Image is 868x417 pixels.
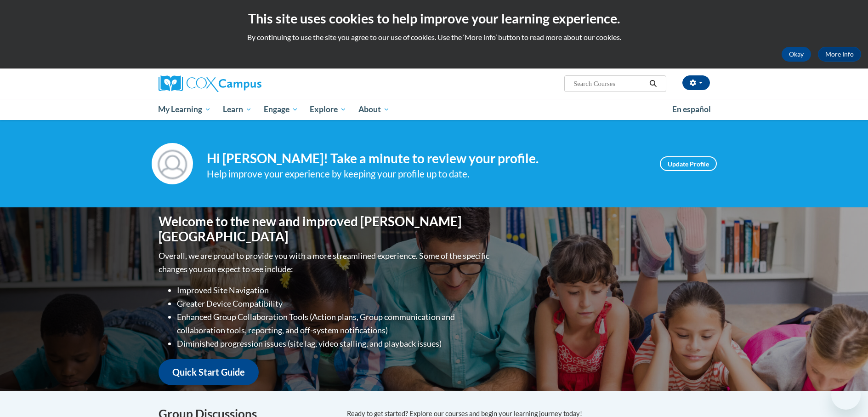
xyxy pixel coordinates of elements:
img: Cox Campus [159,75,261,92]
iframe: Button to launch messaging window [831,380,861,410]
img: Profile Image [152,143,193,184]
p: By continuing to use the site you agree to our use of cookies. Use the ‘More info’ button to read... [7,32,861,42]
li: Enhanced Group Collaboration Tools (Action plans, Group communication and collaboration tools, re... [177,310,492,337]
button: Account Settings [682,75,710,90]
span: My Learning [158,104,211,115]
div: Main menu [145,99,724,120]
button: Okay [782,47,811,62]
h1: Welcome to the new and improved [PERSON_NAME][GEOGRAPHIC_DATA] [159,214,492,245]
span: En español [672,104,711,114]
span: Explore [310,104,346,115]
span: Learn [223,104,252,115]
input: Search Courses [573,78,646,89]
a: Explore [304,99,352,120]
a: Learn [217,99,258,120]
li: Greater Device Compatibility [177,297,492,310]
button: Search [646,78,660,89]
a: My Learning [153,99,217,120]
div: Help improve your experience by keeping your profile up to date. [207,166,646,182]
a: About [352,99,396,120]
a: En español [666,100,717,119]
h2: This site uses cookies to help improve your learning experience. [7,9,861,28]
li: Improved Site Navigation [177,284,492,297]
span: About [358,104,390,115]
p: Overall, we are proud to provide you with a more streamlined experience. Some of the specific cha... [159,249,492,276]
span: Engage [264,104,298,115]
a: Update Profile [660,156,717,171]
a: Cox Campus [159,75,333,92]
a: More Info [818,47,861,62]
li: Diminished progression issues (site lag, video stalling, and playback issues) [177,337,492,350]
h4: Hi [PERSON_NAME]! Take a minute to review your profile. [207,151,646,166]
a: Quick Start Guide [159,359,259,385]
a: Engage [258,99,304,120]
